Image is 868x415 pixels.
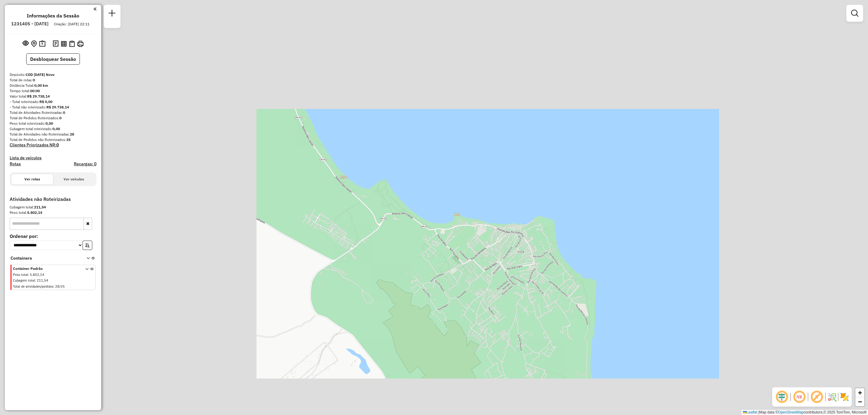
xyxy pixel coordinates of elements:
span: Cubagem total [13,278,35,282]
div: Cubagem total: [10,204,96,210]
strong: 0 [56,142,59,148]
span: : [28,273,29,277]
div: Tempo total: [10,88,96,94]
strong: 0,00 [46,121,53,126]
span: Containers [11,255,79,261]
strong: 0 [59,116,61,120]
strong: 0,00 [52,126,60,131]
div: Depósito: [10,72,96,77]
strong: 28 [70,132,74,136]
strong: R$ 29.738,14 [46,105,69,109]
div: Cubagem total roteirizado: [10,126,96,132]
button: Visualizar Romaneio [68,39,76,48]
a: Zoom in [855,388,864,397]
button: Imprimir Rotas [76,39,85,48]
div: Total de Atividades Roteirizadas: [10,110,96,115]
div: Peso total roteirizado: [10,121,96,126]
h4: Lista de veículos [10,155,96,161]
span: 28/35 [55,284,65,289]
div: Distância Total: [10,83,96,88]
button: Centralizar mapa no depósito ou ponto de apoio [30,39,38,48]
button: Desbloquear Sessão [26,53,80,65]
strong: R$ 0,00 [39,99,52,104]
button: Logs desbloquear sessão [52,39,60,48]
a: Rotas [10,161,21,167]
button: Ver veículos [53,174,95,184]
div: Criação: [DATE] 22:11 [52,21,92,27]
strong: 00:00 [30,89,40,93]
strong: 0 [63,110,65,115]
a: Clique aqui para minimizar o painel [93,5,96,12]
strong: 0 [33,78,35,82]
button: Visualizar relatório de Roteirização [60,39,68,48]
strong: CDD [DATE] Novo [26,72,55,77]
span: Peso total [13,273,28,277]
a: Leaflet [743,410,757,414]
h4: Recargas: 0 [74,161,96,167]
a: Zoom out [855,397,864,406]
strong: 0,00 km [34,83,48,88]
span: Ocultar NR [792,390,807,404]
label: Ordenar por: [10,232,96,240]
button: Exibir sessão original [21,39,30,48]
span: | [758,410,759,414]
div: Total de Pedidos Roteirizados: [10,115,96,121]
a: Nova sessão e pesquisa [106,7,118,21]
strong: 35 [66,137,71,142]
a: Exibir filtros [849,7,861,19]
span: : [53,284,54,289]
strong: R$ 29.738,14 [27,94,50,98]
div: - Total roteirizado: [10,99,96,105]
span: + [858,389,862,396]
span: Ocultar deslocamento [775,390,789,404]
button: Ordem crescente [83,241,92,250]
span: Exibir rótulo [810,390,824,404]
button: Painel de Sugestão [38,39,47,48]
span: Total de atividades/pedidos [13,284,53,289]
strong: 211,54 [34,205,46,209]
strong: 5.802,14 [27,210,42,215]
h4: Informações da Sessão [27,13,79,19]
span: 5.802,14 [30,273,44,277]
div: Total de Atividades não Roteirizadas: [10,132,96,137]
h4: Clientes Priorizados NR: [10,142,96,148]
div: - Total não roteirizado: [10,105,96,110]
img: Fluxo de ruas [827,392,837,402]
h6: 1231405 - [DATE] [11,21,49,27]
div: Total de rotas: [10,77,96,83]
img: Exibir/Ocultar setores [840,392,849,402]
div: Total de Pedidos não Roteirizados: [10,137,96,142]
div: Valor total: [10,94,96,99]
span: − [858,398,862,405]
span: : [35,278,36,282]
span: 211,54 [37,278,48,282]
div: Map data © contributors,© 2025 TomTom, Microsoft [741,410,868,415]
span: Container Padrão [13,266,78,271]
button: Ver rotas [11,174,53,184]
div: Peso total: [10,210,96,215]
a: OpenStreetMap [778,410,804,414]
h4: Atividades não Roteirizadas [10,196,96,202]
